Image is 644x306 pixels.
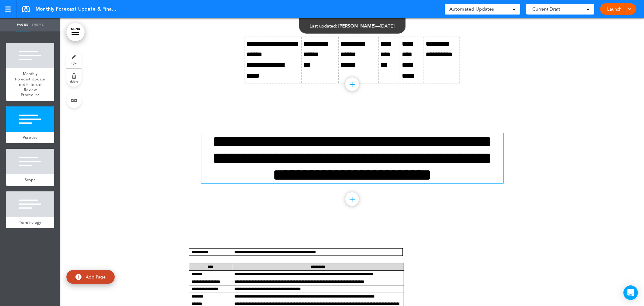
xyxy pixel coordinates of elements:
span: Add Page [86,274,106,280]
a: Add Page [66,270,115,284]
span: delete [70,80,78,83]
span: Monthly Forecast Update & Financial Review Procedure [36,6,117,12]
span: [PERSON_NAME] [338,23,376,29]
div: — [310,24,395,28]
span: style [71,61,77,65]
a: Purpose [6,132,54,143]
a: Launch [605,3,624,15]
span: Scope [25,177,36,182]
span: Terminology [19,220,41,225]
span: Last updated: [310,23,337,29]
span: Monthly Forecast Update and Financial Review Procedure [15,71,45,97]
span: Purpose [23,135,37,140]
div: Open Intercom Messenger [623,285,638,300]
a: MENU [66,23,85,41]
a: delete [66,69,82,87]
span: Automated Updates [449,5,494,13]
span: Current Draft [532,5,560,13]
img: add.svg [75,274,82,280]
a: Pages [15,18,30,31]
span: [DATE] [380,23,395,29]
a: style [66,50,82,68]
a: Terminology [6,217,54,228]
a: Scope [6,174,54,186]
a: Monthly Forecast Update and Financial Review Procedure [6,68,54,101]
a: Theme [30,18,45,31]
